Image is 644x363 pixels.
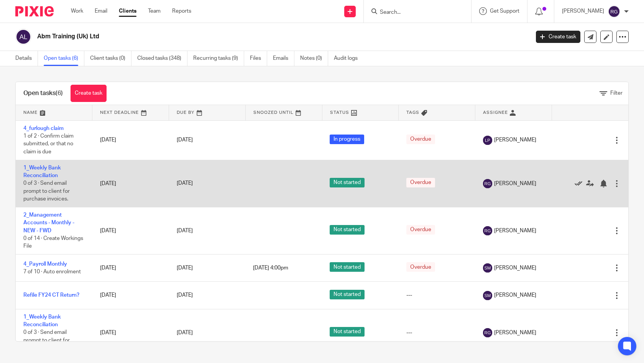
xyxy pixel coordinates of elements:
[536,31,580,43] a: Create task
[483,136,492,145] img: svg%3E
[490,8,519,14] span: Get Support
[330,290,365,299] span: Not started
[608,5,620,18] img: svg%3E
[610,90,623,96] span: Filter
[23,330,70,351] span: 0 of 3 · Send email prompt to client for purchase invoices.
[92,120,169,160] td: [DATE]
[330,178,365,187] span: Not started
[23,314,61,327] a: 1_Weekly Bank Reconciliation
[23,261,67,267] a: 4_Payroll Monthly
[177,265,193,271] span: [DATE]
[330,110,349,115] span: Status
[494,180,536,187] span: [PERSON_NAME]
[379,9,448,16] input: Search
[406,291,468,299] div: ---
[483,263,492,273] img: svg%3E
[15,29,31,45] img: svg%3E
[177,330,193,335] span: [DATE]
[330,262,365,272] span: Not started
[494,264,536,272] span: [PERSON_NAME]
[575,180,586,187] a: Mark as done
[15,51,38,66] a: Details
[273,51,294,66] a: Emails
[406,225,435,235] span: Overdue
[119,7,136,15] a: Clients
[193,51,244,66] a: Recurring tasks (9)
[300,51,328,66] a: Notes (0)
[494,227,536,235] span: [PERSON_NAME]
[177,228,193,233] span: [DATE]
[23,236,83,249] span: 0 of 14 · Create Workings File
[250,51,267,66] a: Files
[494,291,536,299] span: [PERSON_NAME]
[23,126,64,131] a: 4_furlough claim
[253,110,294,115] span: Snoozed Until
[92,309,169,356] td: [DATE]
[562,7,604,15] p: [PERSON_NAME]
[253,265,288,271] span: [DATE] 4:00pm
[177,293,193,298] span: [DATE]
[483,179,492,188] img: svg%3E
[95,7,107,15] a: Email
[23,269,81,274] span: 7 of 10 · Auto enrolment
[71,85,107,102] a: Create task
[483,226,492,235] img: svg%3E
[23,181,70,202] span: 0 of 3 · Send email prompt to client for purchase invoices.
[15,6,54,16] img: Pixie
[406,262,435,272] span: Overdue
[148,7,161,15] a: Team
[406,110,419,115] span: Tags
[172,7,191,15] a: Reports
[330,135,364,144] span: In progress
[56,90,63,96] span: (6)
[23,292,79,298] a: Refile FY24 CT Return?
[23,89,63,97] h1: Open tasks
[92,160,169,207] td: [DATE]
[334,51,363,66] a: Audit logs
[330,327,365,337] span: Not started
[406,135,435,144] span: Overdue
[71,7,83,15] a: Work
[23,165,61,178] a: 1_Weekly Bank Reconciliation
[494,329,536,337] span: [PERSON_NAME]
[406,178,435,187] span: Overdue
[37,33,427,41] h2: Abm Training (Uk) Ltd
[177,137,193,143] span: [DATE]
[92,207,169,254] td: [DATE]
[92,255,169,282] td: [DATE]
[177,181,193,186] span: [DATE]
[483,328,492,337] img: svg%3E
[23,212,74,233] a: 2_Management Accounts - Monthly - NEW - FWD
[330,225,365,235] span: Not started
[23,133,74,154] span: 1 of 2 · Confirm claim submitted, or that no claim is due
[44,51,84,66] a: Open tasks (6)
[483,291,492,300] img: svg%3E
[494,136,536,144] span: [PERSON_NAME]
[406,329,468,337] div: ---
[137,51,187,66] a: Closed tasks (348)
[92,282,169,309] td: [DATE]
[90,51,131,66] a: Client tasks (0)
